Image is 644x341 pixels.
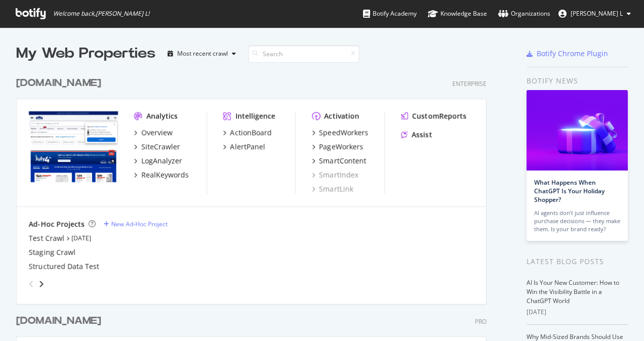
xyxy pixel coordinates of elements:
a: [DOMAIN_NAME] [16,76,105,91]
span: Welcome back, [PERSON_NAME] L ! [53,10,149,18]
div: AlertPanel [230,142,265,152]
a: New Ad-Hoc Project [104,220,168,228]
div: Assist [412,130,432,140]
div: New Ad-Hoc Project [111,220,168,228]
a: SmartIndex [312,170,358,180]
div: AI agents don’t just influence purchase decisions — they make them. Is your brand ready? [534,209,620,233]
div: angle-left [25,276,38,292]
a: RealKeywords [134,170,189,180]
div: Latest Blog Posts [527,256,628,267]
a: AI Is Your New Customer: How to Win the Visibility Battle in a ChatGPT World [527,278,619,305]
a: [DATE] [71,234,91,242]
input: Search [248,45,359,63]
a: SiteCrawler [134,142,180,152]
div: Ad-Hoc Projects [29,219,85,229]
div: Intelligence [235,111,275,121]
div: Botify Chrome Plugin [537,49,608,59]
a: AlertPanel [223,142,265,152]
div: SmartContent [319,156,366,166]
div: angle-right [38,279,45,289]
div: Analytics [146,111,178,121]
img: www.lowes.com [29,111,118,183]
a: Test Crawl [29,233,64,243]
a: SmartContent [312,156,366,166]
div: Organizations [498,9,550,19]
a: Assist [401,130,432,140]
a: Staging Crawl [29,247,75,258]
div: [DOMAIN_NAME] [16,76,101,91]
a: Overview [134,127,173,138]
div: LogAnalyzer [141,156,182,166]
div: Overview [141,127,173,138]
div: RealKeywords [141,170,189,180]
a: Structured Data Test [29,262,99,272]
div: ActionBoard [230,127,272,138]
a: LogAnalyzer [134,156,182,166]
div: Most recent crawl [177,51,228,57]
a: PageWorkers [312,142,363,152]
div: SiteCrawler [141,142,180,152]
div: Enterprise [452,79,487,88]
div: SpeedWorkers [319,127,368,138]
div: Activation [324,111,359,121]
a: SmartLink [312,184,353,194]
div: Pro [475,317,487,326]
a: [DOMAIN_NAME] [16,314,105,328]
a: SpeedWorkers [312,127,368,138]
button: Most recent crawl [164,46,240,62]
div: CustomReports [412,111,466,121]
div: Botify Academy [363,9,417,19]
a: Botify Chrome Plugin [527,49,608,59]
div: [DOMAIN_NAME] [16,314,101,328]
a: ActionBoard [223,127,272,138]
div: Knowledge Base [428,9,487,19]
a: CustomReports [401,111,466,121]
div: Botify news [527,75,628,87]
button: [PERSON_NAME] L [550,6,639,22]
div: My Web Properties [16,44,155,64]
a: What Happens When ChatGPT Is Your Holiday Shopper? [534,178,605,204]
div: [DATE] [527,308,628,317]
div: PageWorkers [319,142,363,152]
span: Hemalatha L [571,9,623,18]
img: What Happens When ChatGPT Is Your Holiday Shopper? [527,90,628,170]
